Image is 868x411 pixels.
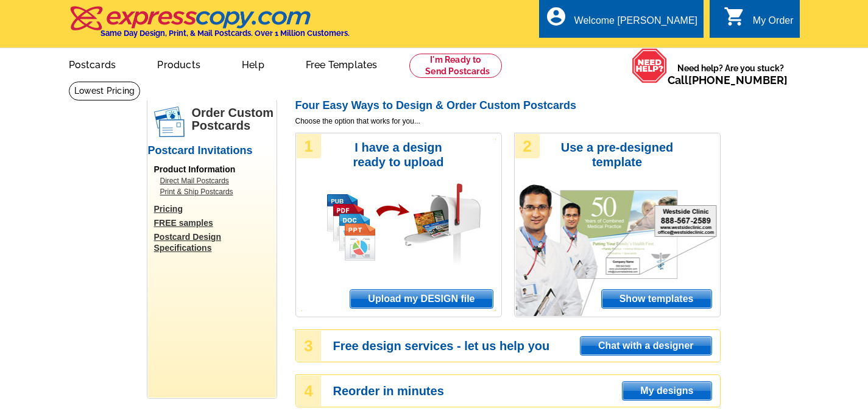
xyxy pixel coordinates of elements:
div: 1 [297,134,321,158]
a: Pricing [154,203,276,214]
a: Postcards [49,49,136,78]
span: Choose the option that works for you... [295,116,721,127]
span: Show templates [602,290,711,308]
i: shopping_cart [724,5,746,27]
a: Upload my DESIGN file [350,289,493,309]
a: Postcard Design Specifications [154,231,276,253]
h3: Reorder in minutes [333,385,719,396]
span: Product Information [154,164,236,174]
h2: Four Easy Ways to Design & Order Custom Postcards [295,99,721,113]
span: My designs [623,382,711,400]
span: Chat with a designer [580,337,711,355]
span: Upload my DESIGN file [350,290,492,308]
a: Products [138,49,220,78]
a: My designs [622,381,711,401]
a: Free Templates [286,49,397,78]
h3: I have a design ready to upload [336,140,461,169]
h2: Postcard Invitations [148,144,276,158]
a: FREE samples [154,217,276,228]
span: Call [668,74,788,86]
a: Direct Mail Postcards [160,175,270,186]
a: Chat with a designer [580,336,711,356]
div: 2 [515,134,540,158]
a: Help [222,49,284,78]
a: Show templates [601,289,712,309]
h1: Order Custom Postcards [192,107,276,132]
i: account_circle [545,5,567,27]
h3: Free design services - let us help you [333,340,719,351]
span: Need help? Are you stuck? [668,62,794,86]
h4: Same Day Design, Print, & Mail Postcards. Over 1 Million Customers. [101,29,350,38]
a: Print & Ship Postcards [160,186,270,197]
img: postcards.png [154,107,185,137]
div: 4 [297,376,321,406]
h3: Use a pre-designed template [555,140,680,169]
a: Same Day Design, Print, & Mail Postcards. Over 1 Million Customers. [69,15,350,38]
a: shopping_cart My Order [724,13,794,29]
a: [PHONE_NUMBER] [688,74,788,86]
img: help [632,48,668,83]
div: My Order [753,15,794,32]
div: Welcome [PERSON_NAME] [574,15,697,32]
div: 3 [297,331,321,361]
